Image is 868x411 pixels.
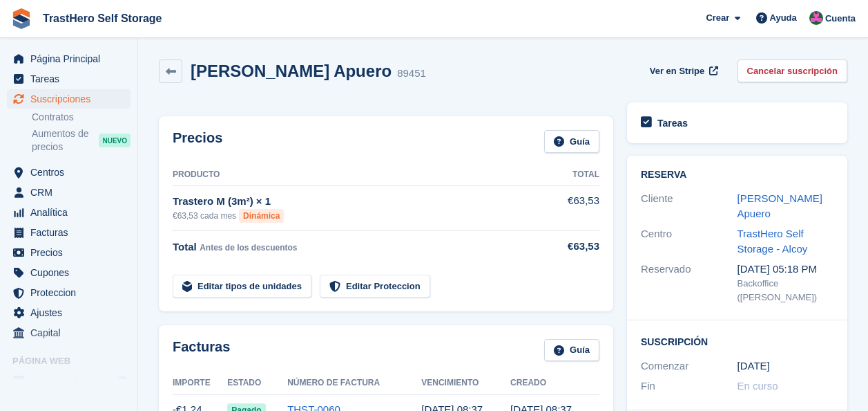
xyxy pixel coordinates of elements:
[173,130,222,153] h2: Precios
[421,372,510,394] th: Vencimiento
[641,191,737,222] div: Cliente
[641,170,833,181] h2: Reserva
[641,262,737,304] div: Reservado
[320,275,430,298] a: Editar Proteccion
[657,117,688,129] h2: Tareas
[737,228,808,255] a: TrastHero Self Storage - Alcoy
[706,11,729,25] span: Crear
[737,358,770,374] time: 2025-06-30 23:00:00 UTC
[552,239,599,255] div: €63,53
[641,358,737,374] div: Comenzar
[173,275,311,298] a: Editar tipos de unidades
[7,69,131,89] a: menu
[227,372,287,394] th: Estado
[770,11,797,25] span: Ayuda
[30,69,113,89] span: Tareas
[7,163,131,182] a: menu
[7,223,131,242] a: menu
[173,164,552,186] th: Producto
[7,303,131,322] a: menu
[191,62,392,80] h2: [PERSON_NAME] Apuero
[510,372,599,394] th: Creado
[173,372,227,394] th: Importe
[641,226,737,257] div: Centro
[809,11,823,25] img: Marua Grioui
[287,372,421,394] th: Número de factura
[30,243,113,262] span: Precios
[650,64,704,78] span: Ver en Stripe
[37,7,168,30] a: TrastHero Self Storage
[30,223,113,242] span: Facturas
[30,303,113,322] span: Ajustes
[644,60,721,82] a: Ver en Stripe
[30,283,113,302] span: Proteccion
[544,130,599,153] a: Guía
[7,203,131,222] a: menu
[30,372,113,391] span: página web
[239,209,284,223] div: Dinámica
[825,12,856,26] span: Cuenta
[30,263,113,282] span: Cupones
[641,334,833,348] h2: Suscripción
[12,354,137,368] span: Página web
[30,183,113,202] span: CRM
[99,134,131,147] div: NUEVO
[7,263,131,282] a: menu
[32,127,131,154] a: Aumentos de precios NUEVO
[173,339,230,362] h2: Facturas
[552,164,599,186] th: Total
[737,60,848,82] a: Cancelar suscripción
[30,49,113,68] span: Página Principal
[32,127,99,154] span: Aumentos de precios
[737,262,834,277] div: [DATE] 05:18 PM
[30,203,113,222] span: Analítica
[173,241,197,253] span: Total
[32,111,131,124] a: Contratos
[173,209,552,223] div: €63,53 cada mes
[737,192,822,220] a: [PERSON_NAME] Apuero
[552,185,599,230] td: €63,53
[7,372,131,391] a: menú
[200,243,297,253] span: Antes de los descuentos
[737,380,778,392] span: En curso
[30,163,113,182] span: Centros
[114,373,131,390] a: Vista previa de la tienda
[173,194,552,210] div: Trastero M (3m²) × 1
[11,8,32,29] img: stora-icon-8386f47178a22dfd0bd8f6a31ec36ba5ce8667c1dd55bd0f319d3a0aa187defe.svg
[7,323,131,342] a: menu
[737,277,834,304] div: Backoffice ([PERSON_NAME])
[397,66,426,82] div: 89451
[7,283,131,302] a: menu
[641,378,737,394] div: Fin
[7,49,131,68] a: menu
[30,89,113,109] span: Suscripciones
[7,183,131,202] a: menu
[7,89,131,109] a: menu
[544,339,599,362] a: Guía
[7,243,131,262] a: menu
[30,323,113,342] span: Capital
